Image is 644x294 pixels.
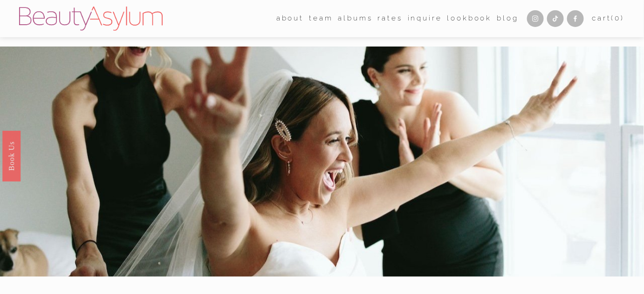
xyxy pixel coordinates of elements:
a: TikTok [547,10,564,27]
a: Lookbook [447,11,492,26]
span: about [276,12,304,25]
a: Rates [378,11,403,26]
img: Beauty Asylum | Bridal Hair &amp; Makeup Charlotte &amp; Atlanta [19,7,162,31]
a: albums [338,11,373,26]
a: Inquire [408,11,442,26]
a: Blog [497,11,519,26]
span: team [309,12,333,25]
a: Instagram [527,10,544,27]
a: folder dropdown [309,11,333,26]
a: 0 items in cart [592,12,625,25]
span: ( ) [611,14,625,22]
a: Book Us [2,131,21,181]
a: Facebook [567,10,584,27]
span: 0 [615,14,621,22]
a: folder dropdown [276,11,304,26]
